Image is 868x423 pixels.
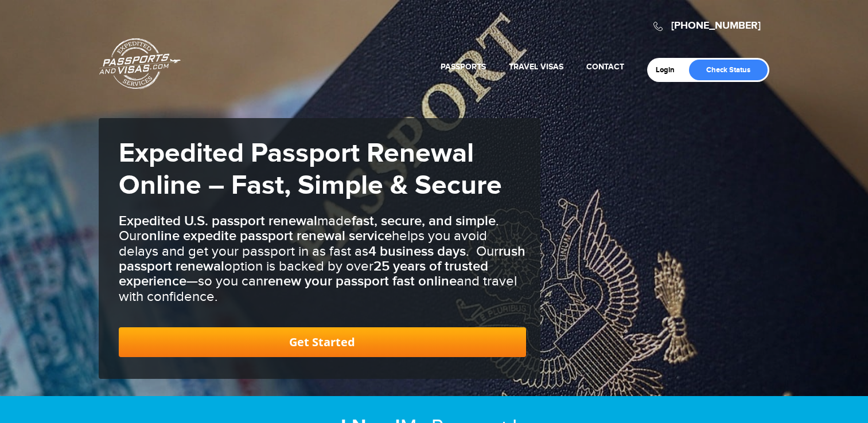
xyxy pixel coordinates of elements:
[119,258,488,289] b: 25 years of trusted experience
[656,65,683,75] a: Login
[671,19,761,32] a: [PHONE_NUMBER]
[689,60,768,80] a: Check Status
[119,243,526,275] b: rush passport renewal
[99,38,181,89] a: Passports & [DOMAIN_NAME]
[441,62,486,72] a: Passports
[352,213,496,229] b: fast, secure, and simple
[119,137,502,202] strong: Expedited Passport Renewal Online – Fast, Simple & Secure
[586,62,624,72] a: Contact
[509,62,563,72] a: Travel Visas
[368,243,466,260] b: 4 business days
[119,214,526,304] h3: made . Our helps you avoid delays and get your passport in as fast as . Our option is backed by o...
[119,327,526,357] a: Get Started
[141,228,392,244] b: online expedite passport renewal service
[263,273,457,289] b: renew your passport fast online
[119,213,317,229] b: Expedited U.S. passport renewal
